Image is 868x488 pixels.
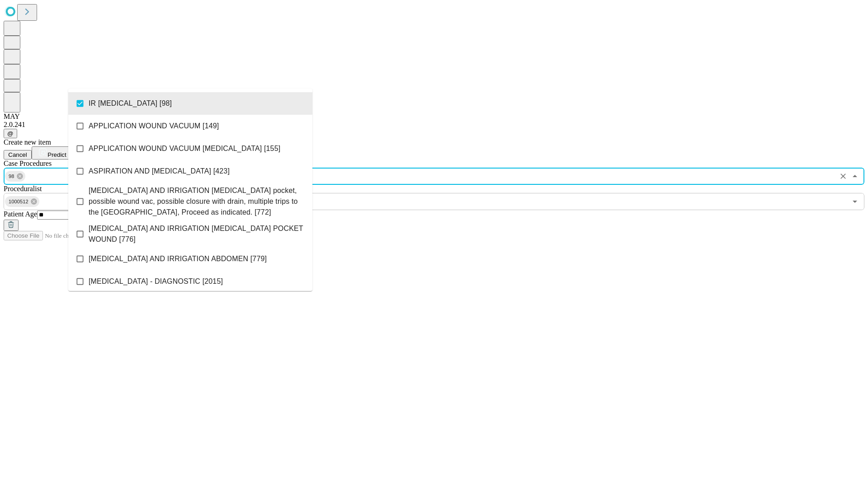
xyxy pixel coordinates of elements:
[4,160,52,167] span: Scheduled Procedure
[89,185,305,218] span: [MEDICAL_DATA] AND IRRIGATION [MEDICAL_DATA] pocket, possible wound vac, possible closure with dr...
[5,171,18,182] span: 98
[89,166,230,177] span: ASPIRATION AND [MEDICAL_DATA] [423]
[89,253,267,264] span: [MEDICAL_DATA] AND IRRIGATION ABDOMEN [779]
[89,98,172,109] span: IR [MEDICAL_DATA] [98]
[4,121,864,129] div: 2.0.241
[4,138,51,146] span: Create new item
[837,170,849,183] button: Clear
[47,151,66,158] span: Predict
[89,223,305,245] span: [MEDICAL_DATA] AND IRRIGATION [MEDICAL_DATA] POCKET WOUND [776]
[4,150,32,160] button: Cancel
[89,121,219,131] span: APPLICATION WOUND VACUUM [149]
[4,113,864,121] div: MAY
[4,185,42,192] span: Proceduralist
[4,129,17,138] button: @
[89,143,280,154] span: APPLICATION WOUND VACUUM [MEDICAL_DATA] [155]
[849,195,861,208] button: Open
[89,276,223,287] span: [MEDICAL_DATA] - DIAGNOSTIC [2015]
[32,146,73,160] button: Predict
[7,130,14,137] span: @
[5,196,39,207] div: 1000512
[4,210,37,218] span: Patient Age
[849,170,861,183] button: Close
[5,197,32,207] span: 1000512
[8,151,27,158] span: Cancel
[5,171,25,182] div: 98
